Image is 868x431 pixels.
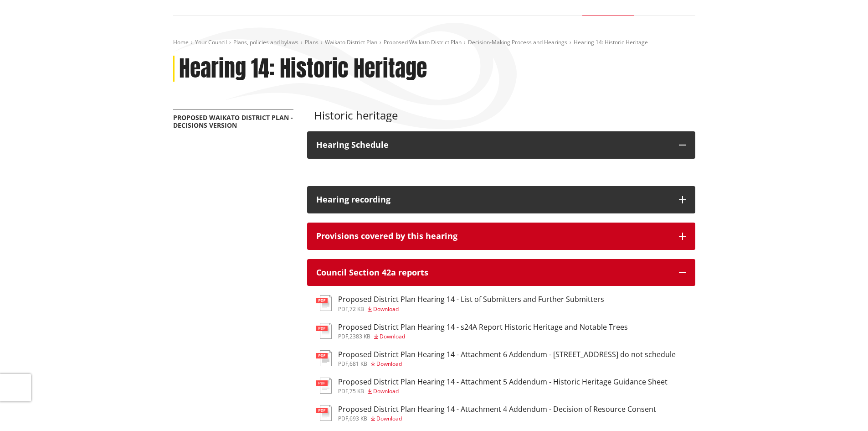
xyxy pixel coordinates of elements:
div: , [338,389,668,394]
a: Proposed District Plan Hearing 14 - Attachment 6 Addendum - [STREET_ADDRESS] do not schedule pdf,... [316,350,676,367]
button: Provisions covered by this hearing [307,223,695,250]
span: Download [373,387,399,395]
span: pdf [338,415,348,422]
img: document-pdf.svg [316,350,332,366]
button: Council Section 42a reports [307,259,695,286]
h3: Council Section 42a reports [316,268,670,277]
a: Proposed District Plan Hearing 14 - Attachment 5 Addendum - Historic Heritage Guidance Sheet pdf,... [316,378,668,394]
div: , [338,416,656,421]
a: Plans, policies and bylaws [233,38,298,46]
img: document-pdf.svg [316,323,332,339]
a: Plans [305,38,318,46]
a: Proposed District Plan Hearing 14 - Attachment 4 Addendum - Decision of Resource Consent pdf,693 ... [316,405,656,421]
span: pdf [338,387,348,395]
h3: Proposed District Plan Hearing 14 - Attachment 5 Addendum - Historic Heritage Guidance Sheet [338,378,668,386]
h3: Proposed District Plan Hearing 14 - s24A Report Historic Heritage and Notable Trees [338,323,628,332]
span: Hearing 14: Historic Heritage [574,38,648,46]
h3: Historic heritage [314,109,688,122]
div: , [338,334,628,339]
iframe: Messenger Launcher [826,393,859,426]
span: pdf [338,360,348,368]
h1: Hearing 14: Historic Heritage [179,56,427,82]
a: Home [173,38,189,46]
a: Decision-Making Process and Hearings [468,38,567,46]
span: 72 KB [349,305,364,313]
nav: breadcrumb [173,39,695,47]
h3: Proposed District Plan Hearing 14 - Attachment 6 Addendum - [STREET_ADDRESS] do not schedule [338,350,676,359]
img: document-pdf.svg [316,295,332,311]
h3: Proposed District Plan Hearing 14 - Attachment 4 Addendum - Decision of Resource Consent [338,405,656,414]
h3: Hearing Schedule [316,140,670,150]
img: document-pdf.svg [316,405,332,421]
a: Your Council [195,38,227,46]
span: Download [373,305,399,313]
span: Download [376,360,402,368]
button: Hearing recording [307,186,695,213]
a: Proposed Waikato District Plan - Decisions Version [173,113,293,130]
a: Proposed District Plan Hearing 14 - List of Submitters and Further Submitters pdf,72 KB Download [316,295,604,312]
span: pdf [338,305,348,313]
a: Proposed District Plan Hearing 14 - s24A Report Historic Heritage and Notable Trees pdf,2383 KB D... [316,323,628,339]
img: document-pdf.svg [316,378,332,394]
span: Download [376,415,402,422]
span: 693 KB [349,415,367,422]
div: , [338,306,604,312]
div: , [338,361,676,367]
h3: Hearing recording [316,195,670,204]
span: 75 KB [349,387,364,395]
h3: Proposed District Plan Hearing 14 - List of Submitters and Further Submitters [338,295,604,304]
a: Waikato District Plan [325,38,377,46]
span: 681 KB [349,360,367,368]
span: Download [380,332,405,340]
a: Proposed Waikato District Plan [384,38,462,46]
h3: Provisions covered by this hearing [316,232,670,241]
span: pdf [338,332,348,340]
span: 2383 KB [349,332,370,340]
button: Hearing Schedule [307,131,695,159]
